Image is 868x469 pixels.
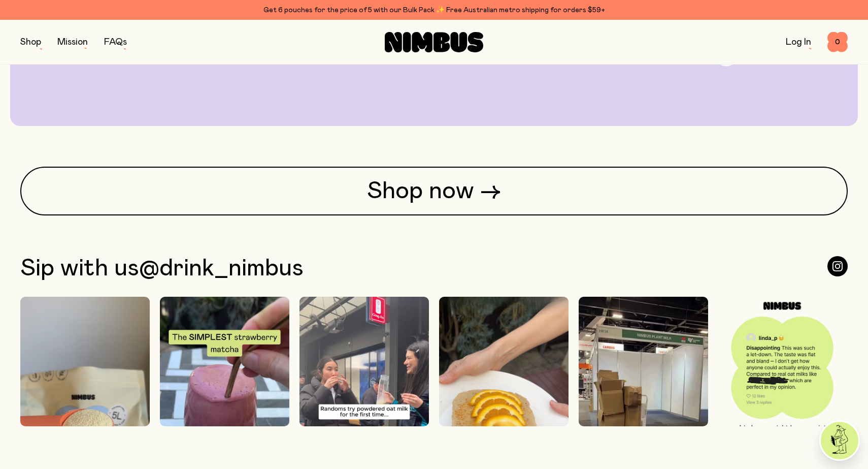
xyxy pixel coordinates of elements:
[20,167,848,215] a: Shop now →
[20,256,304,280] h2: Sip with us
[57,38,88,47] a: Mission
[821,422,858,459] img: agent
[20,4,848,16] div: Get 6 pouches for the price of 5 with our Bulk Pack ✨ Free Australian metro shipping for orders $59+
[827,32,848,52] button: 0
[139,256,304,280] a: @drink_nimbus
[786,38,811,47] a: Log In
[718,297,848,459] img: 542827563_18046504103644474_2175836348586843966_n.jpg
[104,38,127,47] a: FAQs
